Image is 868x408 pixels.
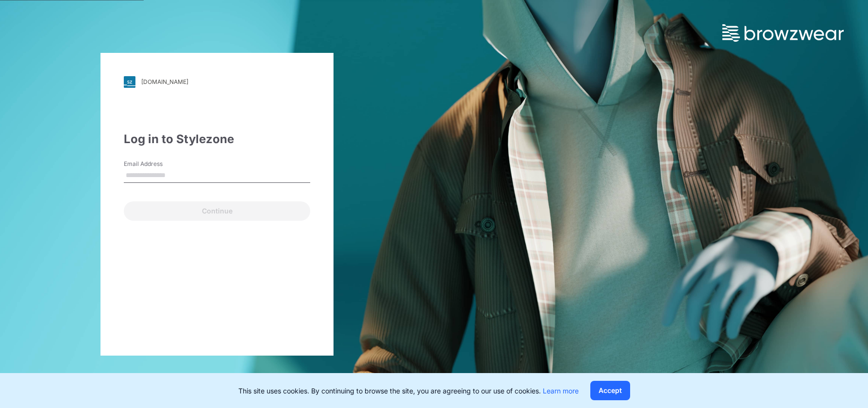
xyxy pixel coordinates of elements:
button: Accept [590,381,630,400]
img: browzwear-logo.73288ffb.svg [722,24,844,42]
label: Email Address [124,160,192,168]
a: Learn more [543,387,579,395]
div: Log in to Stylezone [124,131,310,148]
div: [DOMAIN_NAME] [141,78,188,85]
img: svg+xml;base64,PHN2ZyB3aWR0aD0iMjgiIGhlaWdodD0iMjgiIHZpZXdCb3g9IjAgMCAyOCAyOCIgZmlsbD0ibm9uZSIgeG... [124,76,135,88]
a: [DOMAIN_NAME] [124,76,310,88]
p: This site uses cookies. By continuing to browse the site, you are agreeing to our use of cookies. [238,386,579,396]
